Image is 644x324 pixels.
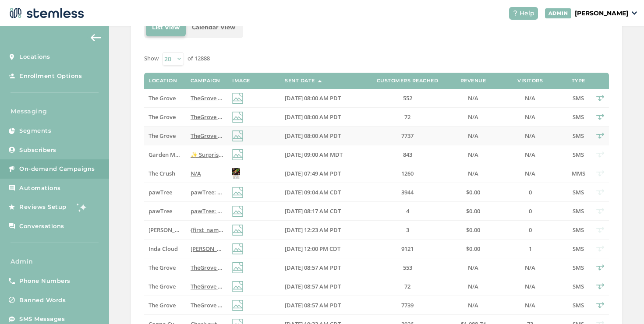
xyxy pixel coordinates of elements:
label: 08/10/2025 12:00 PM CDT [285,245,359,253]
span: Enrollment Options [19,72,82,81]
span: The Grove [149,282,176,290]
span: N/A [468,94,478,102]
span: The Grove [149,113,176,121]
label: The Crush [149,170,181,177]
span: $0.00 [466,188,480,196]
span: SMS Messages [19,315,65,324]
span: TheGrove La Mesa: You have a new notification waiting for you, {first_name}! Reply END to cancel [191,94,454,102]
span: [DATE] 08:00 AM PDT [285,132,341,140]
label: 3 [368,226,447,234]
label: SMS [570,151,587,158]
label: N/A [499,170,561,177]
label: TheGrove La Mesa: You have a new notification waiting for you, {first_name}! Reply END to cancel [191,283,223,290]
img: icon-img-d887fa0c.svg [232,149,243,160]
span: [DATE] 08:00 AM PDT [285,113,341,121]
span: {first_name} we've got the best VIP deals at you favorite store💰📈 Click the link now, deals won't... [191,226,521,234]
span: [DATE] 07:49 AM PDT [285,169,341,177]
span: Help [520,9,534,18]
label: N/A [456,95,491,102]
img: icon-arrow-back-accent-c549486e.svg [91,34,101,41]
span: 1260 [401,169,414,177]
span: 7739 [401,301,414,309]
li: Calendar View [186,19,241,36]
label: 1 [499,245,561,253]
label: N/A [499,283,561,290]
span: 843 [403,151,412,158]
label: TheGrove La Mesa: You have a new notification waiting for you, {first_name}! Reply END to cancel [191,95,223,102]
span: $0.00 [466,207,480,215]
span: TheGrove La Mesa: You have a new notification waiting for you, {first_name}! Reply END to cancel [191,282,454,290]
label: pawTree: On track to earn pawTrip? Check your progress in the Back Office + see how to earn it be... [191,208,223,215]
span: The Grove [149,301,176,309]
img: icon-img-d887fa0c.svg [232,187,243,198]
span: The Grove [149,264,176,271]
span: [DATE] 08:57 AM PDT [285,301,341,309]
span: SMS [573,132,584,140]
label: N/A [456,151,491,158]
label: N/A [191,170,223,177]
span: Subscribers [19,146,57,155]
span: SMS [573,151,584,158]
span: [DATE] 08:57 AM PDT [285,282,341,290]
label: $0.00 [456,208,491,215]
label: TheGrove La Mesa: You have a new notification waiting for you, {first_name}! Reply END to cancel [191,264,223,271]
span: N/A [468,169,478,177]
label: 08/11/2025 07:49 AM PDT [285,170,359,177]
span: N/A [525,132,535,140]
span: pawTree: On track to earn pawTrip? Check your progress in the Back Office + see how to earn it be... [191,207,521,215]
span: TheGrove La Mesa: You have a new notification waiting for you, {first_name}! Reply END to cancel [191,264,454,271]
label: N/A [456,113,491,121]
img: icon-img-d887fa0c.svg [232,93,243,104]
img: icon-img-d887fa0c.svg [232,206,243,217]
label: 08/10/2025 08:57 AM PDT [285,264,359,271]
label: $0.00 [456,189,491,196]
label: The Grove [149,283,181,290]
label: SMS [570,264,587,271]
span: 0 [529,207,532,215]
label: N/A [499,264,561,271]
label: 72 [368,113,447,121]
span: 553 [403,264,412,271]
label: TheGrove La Mesa: You have a new notification waiting for you, {first_name}! Reply END to cancel [191,302,223,309]
label: 08/11/2025 09:04 AM CDT [285,189,359,196]
span: ✨ Surprise! Your weekly ritual just got a lot more affordable. Reply END to cancel [191,151,412,158]
img: icon-img-d887fa0c.svg [232,130,243,141]
label: Location [149,78,177,84]
img: icon-img-d887fa0c.svg [232,262,243,273]
span: [PERSON_NAME]'s Test Store [149,226,225,234]
p: [PERSON_NAME] [575,9,628,18]
label: 7739 [368,302,447,309]
label: N/A [499,95,561,102]
span: N/A [525,113,535,121]
span: Banned Words [19,296,66,305]
span: SMS [573,245,584,253]
label: N/A [499,132,561,140]
span: [DATE] 09:00 AM MDT [285,151,343,158]
label: 08/11/2025 12:23 AM PDT [285,226,359,234]
label: N/A [456,283,491,290]
label: pawTree [149,189,181,196]
label: pawTree [149,208,181,215]
span: 1 [529,245,532,253]
label: 0 [499,226,561,234]
span: N/A [525,282,535,290]
span: N/A [468,113,478,121]
img: V2eKXGYL6I1JQazW83dB8zk5lmiciAzkXYm.jpg [232,168,240,179]
label: 08/10/2025 08:57 AM PDT [285,302,359,309]
label: Type [572,78,585,84]
label: $0.00 [456,245,491,253]
label: ✨ Surprise! Your weekly ritual just got a lot more affordable. Reply END to cancel [191,151,223,158]
span: $0.00 [466,226,480,234]
span: 7737 [401,132,414,140]
span: [DATE] 08:57 AM PDT [285,264,341,271]
span: Locations [19,53,50,61]
label: SMS [570,226,587,234]
span: The Crush [149,169,175,177]
label: $0.00 [456,226,491,234]
span: [DATE] 08:17 AM CDT [285,207,341,215]
label: 843 [368,151,447,158]
label: TheGrove La Mesa: You have a new notification waiting for you, {first_name}! Reply END to cancel [191,132,223,140]
label: N/A [456,132,491,140]
span: 552 [403,94,412,102]
div: Chat Widget [600,282,644,324]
